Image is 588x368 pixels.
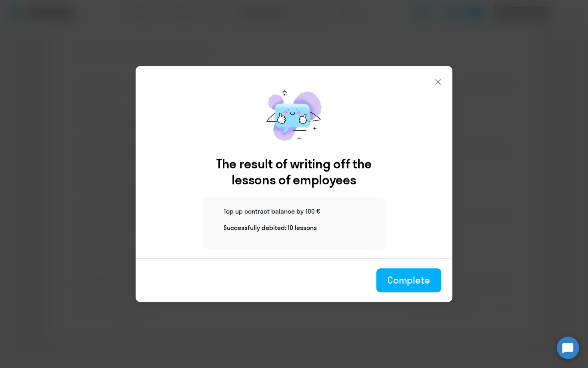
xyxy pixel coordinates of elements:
h3: The result of writing off the lessons of employees [202,156,386,188]
img: mirage-message.png [258,82,330,149]
div: Complete [388,274,430,286]
span: Top up contract balance by [224,207,304,216]
h4: Successfully debited: 10 lessons [224,223,317,232]
span: 100 € [306,207,320,216]
button: Complete [376,268,441,292]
